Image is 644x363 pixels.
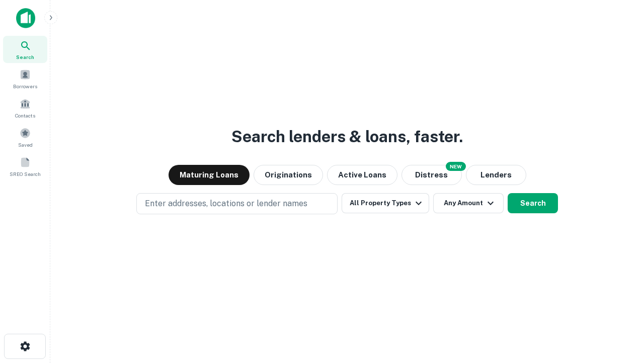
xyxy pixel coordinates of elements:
[3,94,47,122] a: Contacts
[3,153,47,180] a: SREO Search
[594,282,644,331] iframe: Chat Widget
[16,53,34,61] span: Search
[169,165,250,185] button: Maturing Loans
[18,141,33,149] span: Saved
[466,165,526,185] button: Lenders
[327,165,397,185] button: Active Loans
[254,165,323,185] button: Originations
[16,8,35,28] img: capitalize-icon.png
[145,198,307,210] p: Enter addresses, locations or lender names
[3,36,47,63] a: Search
[3,65,47,92] a: Borrowers
[15,111,35,119] span: Contacts
[136,193,338,214] button: Enter addresses, locations or lender names
[13,82,37,90] span: Borrowers
[3,124,47,151] a: Saved
[508,193,558,213] button: Search
[10,170,41,178] span: SREO Search
[446,162,466,171] div: NEW
[231,125,463,149] h3: Search lenders & loans, faster.
[401,165,462,185] button: Search distressed loans with lien and other non-mortgage details.
[433,193,504,213] button: Any Amount
[342,193,429,213] button: All Property Types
